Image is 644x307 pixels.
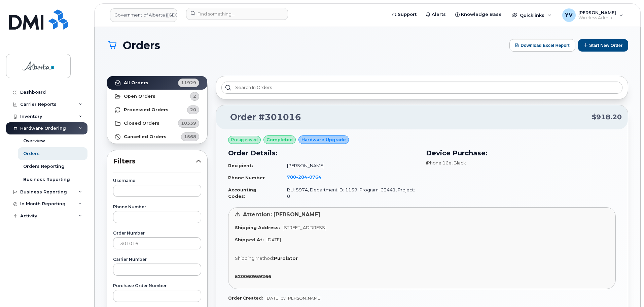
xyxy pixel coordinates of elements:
span: iPhone 16e [426,160,452,165]
a: Order #301016 [222,111,301,123]
strong: All Orders [124,80,148,86]
span: 20 [190,106,196,113]
input: Search in orders [221,82,622,94]
span: [DATE] by [PERSON_NAME] [265,296,322,301]
strong: Processed Orders [124,107,169,113]
span: completed [266,136,293,143]
span: 0764 [307,174,321,180]
a: Open Orders2 [107,90,207,103]
strong: Open Orders [124,94,155,99]
span: Filters [113,156,196,166]
strong: Shipping Address: [235,225,280,230]
a: 7802840764 [287,174,329,180]
label: Phone Number [113,205,201,209]
span: , Black [452,160,466,165]
a: Processed Orders20 [107,103,207,117]
a: All Orders11929 [107,76,207,90]
button: Download Excel Report [509,39,575,52]
strong: Order Created: [228,296,263,301]
a: Cancelled Orders1568 [107,130,207,144]
strong: 520060959266 [235,274,271,279]
span: Attention: [PERSON_NAME] [243,211,320,218]
span: Preapproved [231,137,258,143]
strong: Accounting Codes: [228,187,256,199]
span: [DATE] [266,237,281,242]
strong: Purolator [274,255,298,261]
label: Order Number [113,231,201,235]
span: 780 [287,174,321,180]
span: 284 [296,174,307,180]
strong: Phone Number [228,175,265,180]
strong: Closed Orders [124,121,159,126]
span: 11929 [181,80,196,86]
strong: Recipient: [228,163,253,168]
button: Start New Order [578,39,628,52]
a: Closed Orders10339 [107,117,207,130]
span: Orders [123,39,160,51]
td: BU: 597A, Department ID: 1159, Program: 03441, Project: 0 [281,184,418,202]
td: [PERSON_NAME] [281,160,418,172]
span: Hardware Upgrade [301,136,346,143]
span: $918.20 [592,112,622,122]
h3: Device Purchase: [426,148,616,158]
span: Shipping Method: [235,255,274,261]
label: Carrier Number [113,257,201,262]
strong: Shipped At: [235,237,264,242]
strong: Cancelled Orders [124,134,167,140]
a: 520060959266 [235,274,274,279]
h3: Order Details: [228,148,418,158]
span: 2 [193,93,196,99]
span: 10339 [181,120,196,126]
span: [STREET_ADDRESS] [283,225,326,230]
label: Username [113,179,201,183]
span: 1568 [184,133,196,140]
label: Purchase Order Number [113,284,201,288]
